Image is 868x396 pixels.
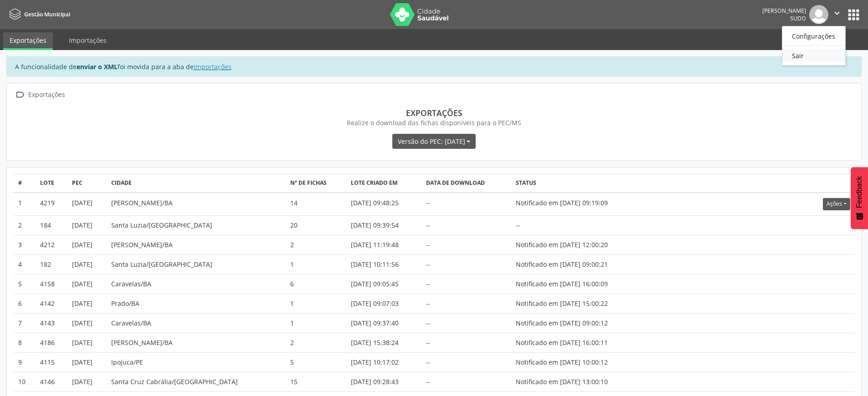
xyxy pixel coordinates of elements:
td: 1 [285,254,346,274]
div: Data de download [426,179,506,187]
td: Notificado em [DATE] 13:00:10 [511,372,644,391]
td: 7 [13,313,36,333]
td: [DATE] 10:17:02 [346,352,421,372]
td: Notificado em [DATE] 09:00:12 [511,313,644,333]
a: Gestão Municipal [6,7,70,22]
td: Caravelas/BA [107,274,286,294]
a: Importações [62,32,113,48]
span: Feedback [855,176,863,208]
a: Exportações [3,32,53,50]
td: -- [421,193,511,215]
td: [DATE] 09:28:43 [346,372,421,391]
div: Exportações [26,88,67,102]
td: 1 [285,313,346,333]
span: Gestão Municipal [24,10,70,18]
i:  [13,88,26,102]
a: Configurações [782,30,845,42]
button:  [828,5,846,24]
td: Notificado em [DATE] 10:00:12 [511,352,644,372]
td: 6 [13,294,36,313]
td: 15 [285,372,346,391]
a: Importações [194,62,231,71]
td: [DATE] 09:48:25 [346,193,421,215]
td: 4143 [36,313,67,333]
td: 2 [285,333,346,352]
button: Ações [823,198,850,210]
td: [DATE] 09:37:40 [346,313,421,333]
div: Nº de fichas [290,179,341,187]
td: -- [421,274,511,294]
td: 9 [13,352,36,372]
div: PEC [72,179,102,187]
td: 5 [13,274,36,294]
a:  Exportações [13,88,67,102]
div: Lote criado em [351,179,416,187]
span: Sudo [790,15,806,22]
td: Notificado em [DATE] 15:00:22 [511,294,644,313]
td: -- [421,333,511,352]
td: [DATE] 10:11:56 [346,254,421,274]
td: Notificado em [DATE] 16:00:11 [511,333,644,352]
button: Feedback - Mostrar pesquisa [851,167,868,229]
td: 2 [13,215,36,235]
td: 4186 [36,333,67,352]
td: [DATE] 15:38:24 [346,333,421,352]
td: Santa Luzia/[GEOGRAPHIC_DATA] [107,215,286,235]
td: 1 [285,294,346,313]
td: 4158 [36,274,67,294]
div: A funcionalidade de foi movida para a aba de [6,56,862,76]
td: 2 [285,235,346,254]
td: Notificado em [DATE] 16:00:09 [511,274,644,294]
td: 4146 [36,372,67,391]
button: apps [846,7,862,23]
a: Sair [782,49,845,62]
div: Exportações [20,108,848,118]
td: [DATE] [67,235,107,254]
td: Santa Cruz Cabrália/[GEOGRAPHIC_DATA] [107,372,286,391]
td: [PERSON_NAME]/BA [107,333,286,352]
i:  [832,8,842,18]
td: [DATE] [67,274,107,294]
th: Actions [644,174,855,193]
td: Caravelas/BA [107,313,286,333]
td: 1 [13,193,36,215]
div: [PERSON_NAME] [762,7,806,15]
td: 4 [13,254,36,274]
td: -- [421,372,511,391]
td: -- [421,254,511,274]
td: [DATE] [67,313,107,333]
td: 10 [13,372,36,391]
td: 182 [36,254,67,274]
td: [DATE] [67,193,107,215]
td: Notificado em [DATE] 09:19:09 [511,193,644,215]
td: [PERSON_NAME]/BA [107,193,286,215]
td: Ipojuca/PE [107,352,286,372]
td: Notificado em [DATE] 09:00:21 [511,254,644,274]
td: [PERSON_NAME]/BA [107,235,286,254]
td: -- [421,215,511,235]
td: [DATE] 09:07:03 [346,294,421,313]
td: 4142 [36,294,67,313]
td: 4219 [36,193,67,215]
td: -- [421,235,511,254]
div: Status [516,179,640,187]
div: Cidade [111,179,281,187]
strong: enviar o XML [77,62,118,71]
td: Prado/BA [107,294,286,313]
td: 5 [285,352,346,372]
div: # [18,179,31,187]
td: 4212 [36,235,67,254]
img: img [809,5,828,24]
td: [DATE] [67,372,107,391]
td: -- [421,313,511,333]
div: Realize o download das fichas disponíveis para o PEC/MS [20,118,848,127]
td: Notificado em [DATE] 12:00:20 [511,235,644,254]
td: 6 [285,274,346,294]
td: Santa Luzia/[GEOGRAPHIC_DATA] [107,254,286,274]
td: -- [511,215,644,235]
td: [DATE] [67,294,107,313]
td: [DATE] [67,352,107,372]
td: [DATE] [67,254,107,274]
td: [DATE] 11:19:48 [346,235,421,254]
td: 184 [36,215,67,235]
